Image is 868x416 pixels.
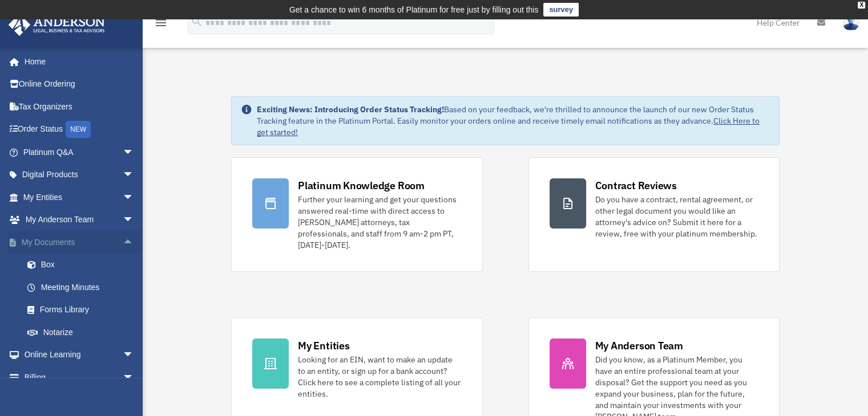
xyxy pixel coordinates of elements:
[298,194,461,251] div: Further your learning and get your questions answered real-time with direct access to [PERSON_NAM...
[123,209,146,232] span: arrow_drop_down
[8,50,146,73] a: Home
[16,299,151,321] a: Forms Library
[8,366,151,389] a: Billingarrow_drop_down
[16,321,151,344] a: Notarize
[8,231,151,254] a: My Documentsarrow_drop_up
[298,178,425,193] div: Platinum Knowledge Room
[257,104,444,115] strong: Exciting News: Introducing Order Status Tracking!
[858,2,865,9] div: close
[298,354,461,399] div: Looking for an EIN, want to make an update to an entity, or sign up for a bank account? Click her...
[123,164,146,187] span: arrow_drop_down
[298,338,349,353] div: My Entities
[191,15,203,28] i: search
[154,16,168,30] i: menu
[8,118,151,141] a: Order StatusNEW
[842,14,859,31] img: User Pic
[231,157,482,272] a: Platinum Knowledge Room Further your learning and get your questions answered real-time with dire...
[8,209,151,231] a: My Anderson Teamarrow_drop_down
[595,178,677,193] div: Contract Reviews
[123,231,146,254] span: arrow_drop_up
[123,366,146,389] span: arrow_drop_down
[257,104,770,138] div: Based on your feedback, we're thrilled to announce the launch of our new Order Status Tracking fe...
[16,254,151,276] a: Box
[8,164,151,186] a: Digital Productsarrow_drop_down
[8,344,151,366] a: Online Learningarrow_drop_down
[289,3,539,17] div: Get a chance to win 6 months of Platinum for free just by filling out this
[154,20,168,30] a: menu
[5,14,108,36] img: Anderson Advisors Platinum Portal
[66,121,91,138] div: NEW
[257,116,760,137] a: Click Here to get started!
[595,338,683,353] div: My Anderson Team
[123,344,146,367] span: arrow_drop_down
[8,141,151,164] a: Platinum Q&Aarrow_drop_down
[543,3,579,17] a: survey
[16,276,151,299] a: Meeting Minutes
[595,194,758,239] div: Do you have a contract, rental agreement, or other legal document you would like an attorney's ad...
[123,186,146,209] span: arrow_drop_down
[8,186,151,209] a: My Entitiesarrow_drop_down
[8,95,151,118] a: Tax Organizers
[528,157,780,272] a: Contract Reviews Do you have a contract, rental agreement, or other legal document you would like...
[8,73,151,96] a: Online Ordering
[123,141,146,164] span: arrow_drop_down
